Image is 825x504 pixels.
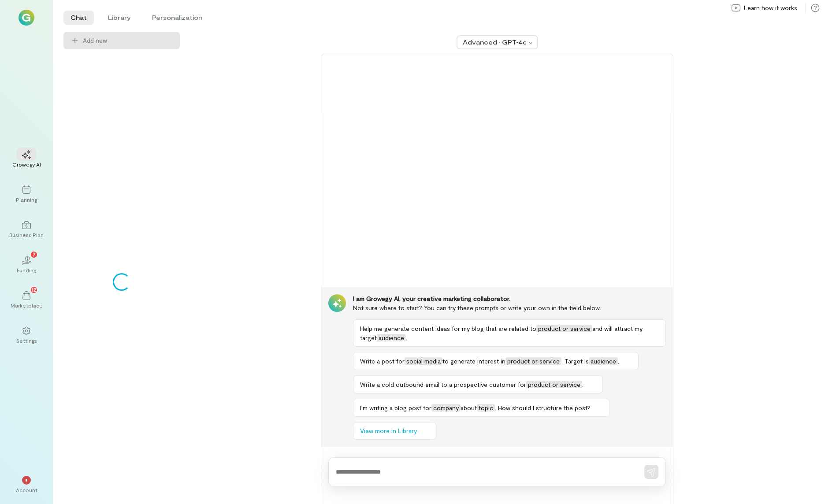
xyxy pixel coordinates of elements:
[11,214,42,245] a: Business Plan
[11,178,42,210] a: Planning
[11,284,42,316] a: Marketplace
[16,486,37,493] div: Account
[17,267,36,274] div: Funding
[618,357,619,365] span: .
[431,404,461,411] span: company
[405,357,442,365] span: social media
[505,357,561,365] span: product or service
[589,357,618,365] span: audience
[463,38,526,47] div: Advanced · GPT‑4o
[360,325,536,332] span: Help me generate content ideas for my blog that are related to
[12,161,41,168] div: Growegy AI
[442,357,505,365] span: to generate interest in
[16,196,37,203] div: Planning
[11,302,43,309] div: Marketplace
[101,11,138,25] li: Library
[360,404,431,411] span: I’m writing a blog post for
[582,381,583,388] span: .
[360,357,405,365] span: Write a post for
[406,334,407,341] span: .
[353,352,639,370] button: Write a post forsocial mediato generate interest inproduct or service. Target isaudience.
[11,469,42,500] div: *Account
[561,357,589,365] span: . Target is
[353,375,603,393] button: Write a cold outbound email to a prospective customer forproduct or service.
[495,404,591,411] span: . How should I structure the post?
[360,381,526,388] span: Write a cold outbound email to a prospective customer for
[33,250,36,258] span: 7
[83,36,107,45] span: Add new
[145,11,209,25] li: Personalization
[353,303,666,312] div: Not sure where to start? You can try these prompts or write your own in the field below.
[536,325,592,332] span: product or service
[461,404,477,411] span: about
[353,294,666,303] div: I am Growegy AI, your creative marketing collaborator.
[353,319,666,347] button: Help me generate content ideas for my blog that are related toproduct or serviceand will attract ...
[477,404,495,411] span: topic
[353,399,610,417] button: I’m writing a blog post forcompanyabouttopic. How should I structure the post?
[63,11,94,25] li: Chat
[11,249,42,281] a: Funding
[11,319,42,351] a: Settings
[744,4,797,12] span: Learn how it works
[377,334,406,341] span: audience
[16,337,37,344] div: Settings
[526,381,582,388] span: product or service
[353,422,436,440] button: View more in Library
[9,231,44,238] div: Business Plan
[32,285,37,293] span: 12
[11,143,42,175] a: Growegy AI
[360,426,417,435] span: View more in Library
